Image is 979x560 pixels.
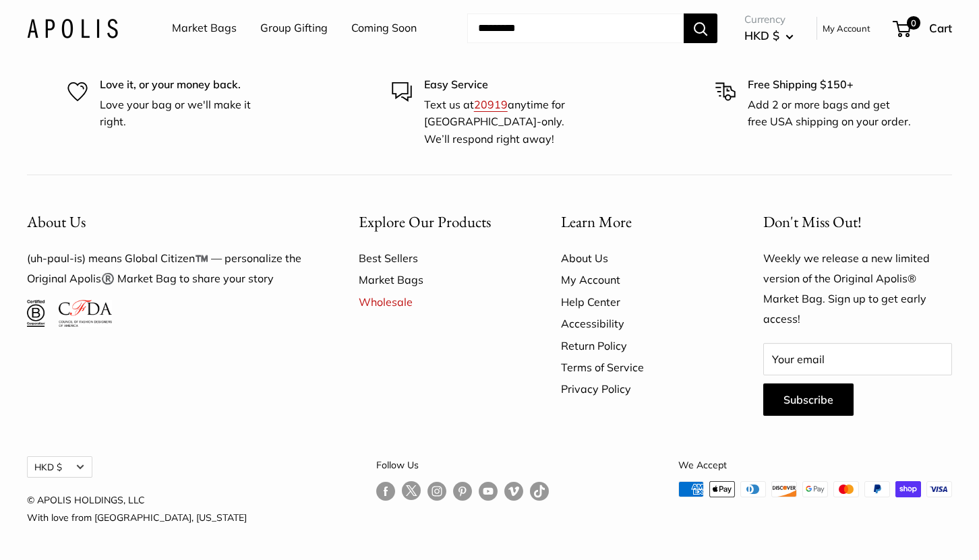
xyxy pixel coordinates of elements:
[763,209,952,235] p: Don't Miss Out!
[504,481,523,501] a: Follow us on Vimeo
[684,13,717,43] button: Search
[748,96,912,131] p: Add 2 or more bags and get free USA shipping on your order.
[744,10,794,29] span: Currency
[100,76,264,94] p: Love it, or your money back.
[907,16,920,30] span: 0
[744,25,794,46] button: HKD $
[359,212,491,232] span: Explore Our Products
[561,212,632,232] span: Learn More
[359,209,514,235] button: Explore Our Products
[748,76,912,94] p: Free Shipping $150+
[561,335,716,356] a: Return Policy
[27,209,311,235] button: About Us
[27,18,118,38] img: Apolis
[894,18,952,39] a: 0 Cart
[561,291,716,313] a: Help Center
[27,491,247,526] p: © APOLIS HOLDINGS, LLC With love from [GEOGRAPHIC_DATA], [US_STATE]
[359,291,514,313] a: Wholesale
[424,96,588,148] p: Text us at anytime for [GEOGRAPHIC_DATA]-only. We’ll respond right away!
[823,20,870,36] a: My Account
[100,96,264,131] p: Love your bag or we'll make it right.
[359,269,514,290] a: Market Bags
[763,249,952,330] p: Weekly we release a new limited version of the Original Apolis® Market Bag. Sign up to get early ...
[427,481,446,501] a: Follow us on Instagram
[59,300,112,327] img: Council of Fashion Designers of America Member
[467,13,684,43] input: Search...
[744,28,779,42] span: HKD $
[27,212,86,232] span: About Us
[561,313,716,334] a: Accessibility
[260,18,328,38] a: Group Gifting
[763,383,854,416] button: Subscribe
[359,247,514,269] a: Best Sellers
[453,481,472,501] a: Follow us on Pinterest
[561,356,716,378] a: Terms of Service
[474,98,508,111] a: 20919
[561,378,716,400] a: Privacy Policy
[27,249,311,289] p: (uh-paul-is) means Global Citizen™️ — personalize the Original Apolis®️ Market Bag to share your ...
[27,300,45,327] img: Certified B Corporation
[424,76,588,94] p: Easy Service
[678,456,952,474] p: We Accept
[402,481,421,505] a: Follow us on Twitter
[561,209,716,235] button: Learn More
[561,269,716,290] a: My Account
[376,456,549,474] p: Follow Us
[929,21,952,35] span: Cart
[561,247,716,269] a: About Us
[351,18,417,38] a: Coming Soon
[530,481,549,501] a: Follow us on Tumblr
[479,481,498,501] a: Follow us on YouTube
[172,18,237,38] a: Market Bags
[27,456,92,478] button: HKD $
[376,481,395,501] a: Follow us on Facebook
